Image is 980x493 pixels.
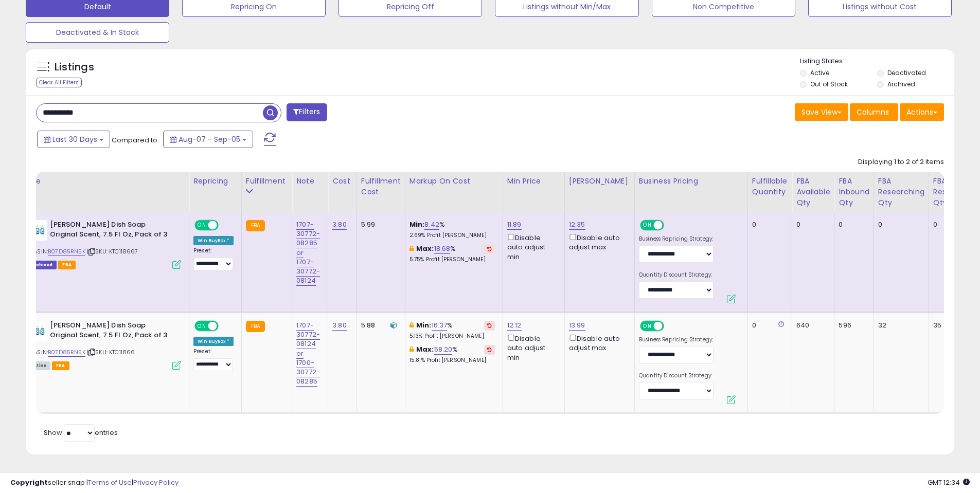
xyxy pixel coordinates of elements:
[434,344,453,355] a: 58.20
[409,244,495,263] div: %
[52,361,69,370] span: FBA
[193,337,234,346] div: Win BuyBox *
[409,256,495,263] p: 5.75% Profit [PERSON_NAME]
[487,323,492,328] i: Revert to store-level Min Markup
[179,134,240,144] span: Aug-07 - Sep-05
[663,322,679,331] span: OFF
[24,176,185,187] div: Title
[796,321,826,330] div: 640
[217,322,234,331] span: OFF
[424,220,439,230] a: 8.42
[507,320,522,331] a: 12.12
[332,176,352,187] div: Cost
[933,220,964,229] div: 0
[50,220,175,242] b: [PERSON_NAME] Dish Soap Original Scent, 7.5 Fl Oz, Pack of 3
[434,244,451,254] a: 18.68
[409,357,495,364] p: 15.81% Profit [PERSON_NAME]
[639,271,714,279] label: Quantity Discount Strategy:
[27,321,181,369] div: ASIN:
[878,321,921,330] div: 32
[858,157,944,167] div: Displaying 1 to 2 of 2 items
[409,346,414,353] i: This overrides the store level max markup for this listing
[416,344,434,354] b: Max:
[87,247,138,255] span: | SKU: KTC118667
[639,235,714,243] label: Business Repricing Strategy:
[48,348,85,357] a: B07D85RN5K
[800,57,954,66] p: Listing States:
[287,103,327,121] button: Filters
[163,131,253,148] button: Aug-07 - Sep-05
[10,478,48,487] strong: Copyright
[37,131,110,148] button: Last 30 Days
[569,220,585,230] a: 12.35
[507,176,560,187] div: Min Price
[26,22,169,43] button: Deactivated & In Stock
[361,220,397,229] div: 5.99
[52,134,97,144] span: Last 30 Days
[569,176,630,187] div: [PERSON_NAME]
[933,321,964,330] div: 35
[195,322,208,331] span: ON
[928,478,970,487] span: 2025-10-8 12:34 GMT
[878,220,921,229] div: 0
[405,172,503,212] th: The percentage added to the cost of goods (COGS) that forms the calculator for Min & Max prices.
[752,220,784,229] div: 0
[27,220,181,268] div: ASIN:
[752,176,788,197] div: Fulfillable Quantity
[663,221,679,230] span: OFF
[332,220,347,230] a: 3.80
[639,176,743,187] div: Business Pricing
[507,232,557,262] div: Disable auto adjust min
[193,176,237,187] div: Repricing
[432,320,448,331] a: 16.37
[810,68,829,77] label: Active
[839,220,866,229] div: 0
[409,321,495,340] div: %
[878,176,924,208] div: FBA Researching Qty
[112,135,159,145] span: Compared to:
[569,320,585,331] a: 13.99
[857,107,889,117] span: Columns
[36,78,82,87] div: Clear All Filters
[409,322,414,328] i: This overrides the store level min markup for this listing
[887,80,915,88] label: Archived
[810,80,848,88] label: Out of Stock
[361,321,397,330] div: 5.88
[639,372,714,379] label: Quantity Discount Strategy:
[416,244,434,253] b: Max:
[839,321,866,330] div: 596
[795,103,848,121] button: Save View
[44,428,118,437] span: Show: entries
[409,220,425,229] b: Min:
[193,348,234,371] div: Preset:
[246,176,288,187] div: Fulfillment
[193,247,234,270] div: Preset:
[296,176,324,187] div: Note
[839,176,869,208] div: FBA inbound Qty
[332,320,347,331] a: 3.80
[27,261,57,269] span: Listings that have been deleted from Seller Central
[296,320,320,387] a: 1707-30772-08124 or 1700-30772-08285
[641,322,654,331] span: ON
[217,221,234,230] span: OFF
[850,103,898,121] button: Columns
[796,176,830,208] div: FBA Available Qty
[246,220,265,231] small: FBA
[752,321,784,330] div: 0
[416,320,432,330] b: Min:
[796,220,826,229] div: 0
[193,236,234,245] div: Win BuyBox *
[409,232,495,239] p: 2.69% Profit [PERSON_NAME]
[933,176,968,208] div: FBA Reserved Qty
[409,345,495,364] div: %
[569,232,627,252] div: Disable auto adjust max
[50,321,175,342] b: [PERSON_NAME] Dish Soap Original Scent, 7.5 Fl Oz, Pack of 3
[87,348,135,356] span: | SKU: KTC11866
[133,478,179,487] a: Privacy Policy
[10,478,179,488] div: seller snap | |
[507,220,522,230] a: 11.89
[641,221,654,230] span: ON
[195,221,208,230] span: ON
[409,176,498,187] div: Markup on Cost
[27,361,50,370] span: All listings currently available for purchase on Amazon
